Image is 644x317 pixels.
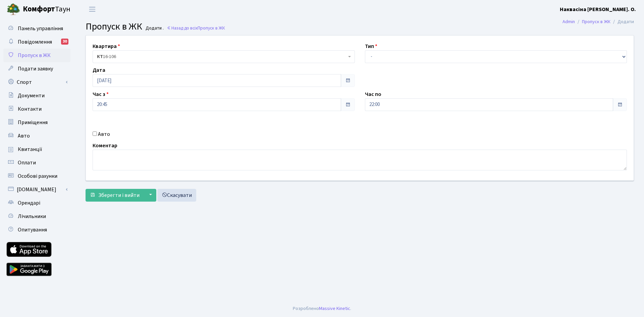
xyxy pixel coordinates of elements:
[93,42,120,50] label: Квартира
[167,25,225,31] a: Назад до всіхПропуск в ЖК
[18,65,53,72] span: Подати заявку
[97,53,103,60] b: КТ
[3,62,70,75] a: Подати заявку
[97,53,346,60] span: <b>КТ</b>&nbsp;&nbsp;&nbsp;&nbsp;16-106
[3,183,70,196] a: [DOMAIN_NAME]
[3,196,70,210] a: Орендарі
[86,189,144,202] button: Зберегти і вийти
[582,18,610,25] a: Пропуск в ЖК
[84,4,101,15] button: Переключити навігацію
[18,119,48,126] span: Приміщення
[18,146,42,153] span: Квитанції
[3,210,70,223] a: Лічильники
[18,213,46,220] span: Лічильники
[23,4,55,14] b: Комфорт
[293,305,351,312] div: Розроблено .
[198,25,225,31] span: Пропуск в ЖК
[552,15,644,29] nav: breadcrumb
[18,132,30,140] span: Авто
[3,156,70,169] a: Оплати
[18,226,47,233] span: Опитування
[3,35,70,49] a: Повідомлення30
[93,142,117,150] label: Коментар
[365,90,381,98] label: Час по
[3,89,70,102] a: Документи
[86,20,142,33] span: Пропуск в ЖК
[3,75,70,89] a: Спорт
[18,38,52,46] span: Повідомлення
[61,39,68,45] div: 30
[560,6,636,13] b: Наквасіна [PERSON_NAME]. О.
[3,22,70,35] a: Панель управління
[610,18,634,25] li: Додати
[3,129,70,143] a: Авто
[18,52,51,59] span: Пропуск в ЖК
[3,143,70,156] a: Квитанції
[3,116,70,129] a: Приміщення
[18,199,40,207] span: Орендарі
[3,102,70,116] a: Контакти
[18,159,36,166] span: Оплати
[157,189,196,202] a: Скасувати
[18,92,45,99] span: Документи
[93,90,109,98] label: Час з
[23,4,70,15] span: Таун
[3,169,70,183] a: Особові рахунки
[98,192,140,199] span: Зберегти і вийти
[18,25,63,32] span: Панель управління
[3,223,70,236] a: Опитування
[562,18,575,25] a: Admin
[144,25,164,31] small: Додати .
[93,66,105,74] label: Дата
[18,172,57,180] span: Особові рахунки
[560,5,636,13] a: Наквасіна [PERSON_NAME]. О.
[93,50,355,63] span: <b>КТ</b>&nbsp;&nbsp;&nbsp;&nbsp;16-106
[3,49,70,62] a: Пропуск в ЖК
[98,130,110,138] label: Авто
[319,305,350,312] a: Massive Kinetic
[7,3,20,16] img: logo.png
[365,42,377,50] label: Тип
[18,105,42,113] span: Контакти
